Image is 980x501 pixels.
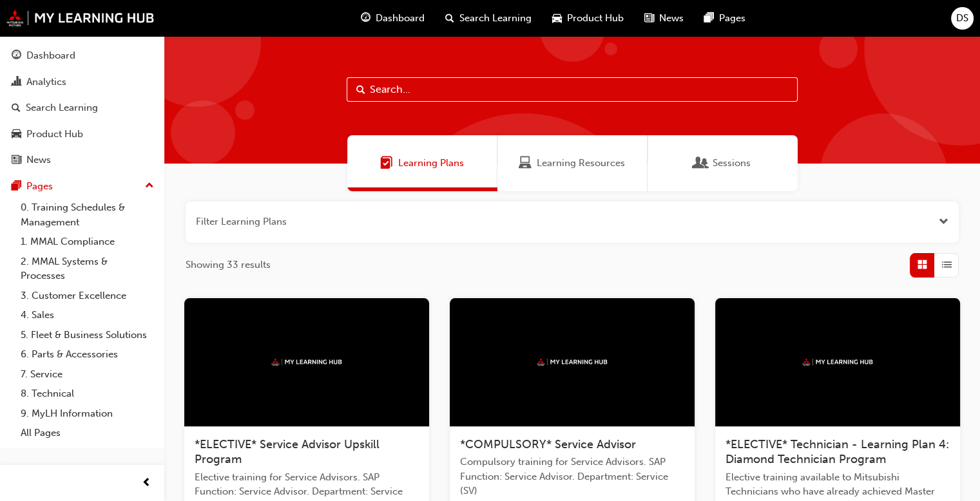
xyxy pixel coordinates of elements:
a: car-iconProduct Hub [542,5,634,32]
span: *COMPULSORY* Service Advisor [460,437,636,451]
button: Pages [5,175,159,198]
a: 8. Technical [15,384,159,404]
span: guage-icon [12,50,21,62]
span: News [659,11,684,26]
a: 5. Fleet & Business Solutions [15,325,159,345]
a: 3. Customer Excellence [15,286,159,306]
img: mmal [6,10,155,26]
span: *ELECTIVE* Service Advisor Upskill Program [195,437,380,467]
div: News [26,153,51,167]
span: Sessions [713,156,751,171]
a: Learning ResourcesLearning Resources [497,135,648,191]
span: prev-icon [142,475,151,491]
span: pages-icon [12,181,21,193]
span: Learning Plans [380,156,393,171]
a: Learning PlansLearning Plans [347,135,497,191]
a: 2. MMAL Systems & Processes [15,252,159,286]
img: mmal [271,358,342,366]
button: DS [951,7,974,30]
a: 7. Service [15,364,159,384]
span: up-icon [145,178,154,194]
span: Showing 33 results [186,258,271,272]
div: Product Hub [26,127,83,142]
button: DashboardAnalyticsSearch LearningProduct HubNews [5,41,159,175]
span: chart-icon [12,77,21,88]
a: Analytics [5,70,159,94]
a: News [5,148,159,172]
a: Product Hub [5,122,159,146]
div: Search Learning [26,100,98,115]
div: Dashboard [26,48,75,63]
span: Product Hub [567,11,624,26]
span: pages-icon [704,10,714,26]
a: 1. MMAL Compliance [15,232,159,252]
a: news-iconNews [634,5,694,32]
span: Learning Resources [519,156,532,171]
span: Dashboard [376,11,425,26]
span: news-icon [644,10,654,26]
a: 6. Parts & Accessories [15,345,159,364]
input: Search... [347,77,798,102]
a: 9. MyLH Information [15,404,159,424]
span: news-icon [12,155,21,166]
img: mmal [537,358,608,366]
div: Pages [26,179,53,194]
a: 4. Sales [15,305,159,325]
span: search-icon [12,102,21,114]
a: search-iconSearch Learning [435,5,542,32]
span: Sessions [695,156,707,171]
span: Compulsory training for Service Advisors. SAP Function: Service Advisor. Department: Service (SV) [460,455,684,498]
span: guage-icon [361,10,370,26]
a: Search Learning [5,96,159,120]
a: All Pages [15,423,159,443]
a: pages-iconPages [694,5,756,32]
span: DS [956,11,968,26]
button: Open the filter [939,214,948,229]
span: car-icon [12,129,21,140]
a: 0. Training Schedules & Management [15,198,159,232]
div: Analytics [26,75,66,90]
a: SessionsSessions [648,135,798,191]
span: Search Learning [459,11,532,26]
span: search-icon [445,10,454,26]
a: Dashboard [5,44,159,68]
span: Search [356,82,365,97]
span: car-icon [552,10,562,26]
span: Learning Plans [398,156,464,171]
img: mmal [802,358,873,366]
span: Learning Resources [537,156,625,171]
span: *ELECTIVE* Technician - Learning Plan 4: Diamond Technician Program [725,437,949,467]
span: Pages [719,11,745,26]
span: List [942,258,952,272]
span: Grid [918,258,927,272]
a: guage-iconDashboard [351,5,435,32]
